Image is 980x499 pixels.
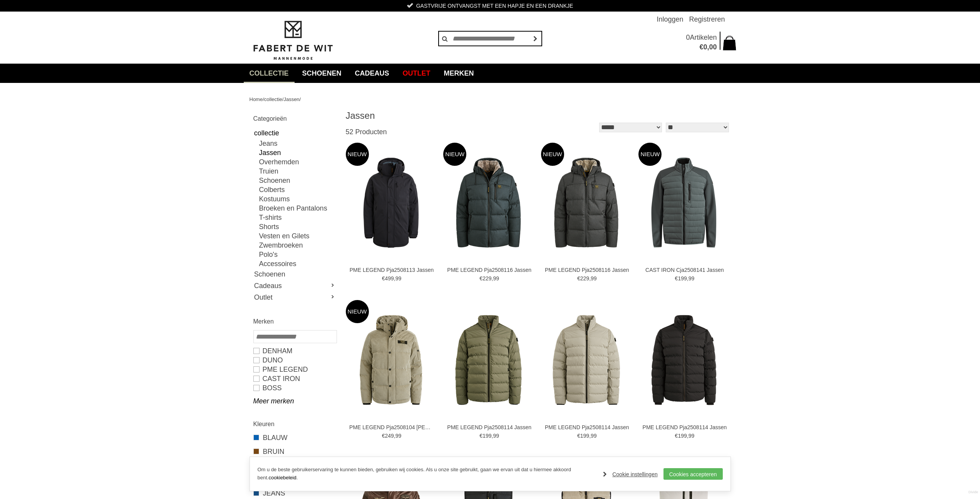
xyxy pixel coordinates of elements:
[259,185,336,194] a: Colberts
[259,231,336,241] a: Vesten en Gilets
[687,275,689,282] span: ,
[493,433,499,439] span: 99
[703,43,707,51] span: 0
[707,43,709,51] span: ,
[689,433,695,439] span: 99
[253,447,336,457] a: BRUIN
[346,110,538,121] h1: Jassen
[349,424,434,431] a: PME LEGEND Pja2508104 [PERSON_NAME]
[382,433,385,439] span: €
[259,176,336,185] a: Schoenen
[968,487,978,497] a: Divide
[638,315,729,405] img: PME LEGEND Pja2508114 Jassen
[395,275,402,282] span: 99
[253,114,336,123] h2: Categorieën
[264,96,282,102] a: collectie
[259,241,336,250] a: Zwembroeken
[253,268,336,280] a: Schoenen
[259,148,336,157] a: Jassen
[253,383,336,393] a: BOSS
[642,266,727,273] a: CAST IRON Cja2508141 Jassen
[638,157,729,248] img: CAST IRON Cja2508141 Jassen
[259,157,336,167] a: Overhemden
[687,433,689,439] span: ,
[253,356,336,365] a: Duno
[259,204,336,213] a: Broeken en Pantalons
[346,315,436,405] img: PME LEGEND Pja2508104 Jassen
[544,266,629,273] a: PME LEGEND Pja2508116 Jassen
[346,157,436,248] img: PME LEGEND Pja2508113 Jassen
[394,433,395,439] span: ,
[253,127,336,139] a: collectie
[250,20,336,61] img: Fabert de Wit
[642,424,727,431] a: PME LEGEND Pja2508114 Jassen
[686,34,690,41] span: 0
[589,433,591,439] span: ,
[253,292,336,303] a: Outlet
[482,275,491,282] span: 229
[253,433,336,443] a: BLAUW
[591,433,597,439] span: 99
[482,433,491,439] span: 199
[250,96,263,102] a: Home
[346,128,387,136] span: 52 Producten
[689,12,725,27] a: Registreren
[438,64,480,83] a: Merken
[300,96,301,102] span: /
[689,275,695,282] span: 99
[541,315,632,405] img: PME LEGEND Pja2508114 Jassen
[253,374,336,383] a: CAST IRON
[491,275,493,282] span: ,
[443,157,534,248] img: PME LEGEND Pja2508116 Jassen
[268,475,296,480] a: cookiebeleid
[690,34,717,41] span: Artikelen
[259,259,336,268] a: Accessoires
[541,157,632,248] img: PME LEGEND Pja2508116 Jassen
[678,433,687,439] span: 199
[385,275,394,282] span: 499
[443,315,534,405] img: PME LEGEND Pja2508114 Jassen
[259,222,336,231] a: Shorts
[253,346,336,356] a: DENHAM
[259,213,336,222] a: T-shirts
[491,433,493,439] span: ,
[479,433,482,439] span: €
[657,12,683,27] a: Inloggen
[577,275,580,282] span: €
[591,275,597,282] span: 99
[675,433,678,439] span: €
[253,280,336,292] a: Cadeaus
[253,488,336,498] a: JEANS
[678,275,687,282] span: 199
[603,469,658,480] a: Cookie instellingen
[382,275,385,282] span: €
[259,194,336,204] a: Kostuums
[544,424,629,431] a: PME LEGEND Pja2508114 Jassen
[580,433,589,439] span: 199
[385,433,394,439] span: 249
[394,275,395,282] span: ,
[258,466,596,482] p: Om u de beste gebruikerservaring te kunnen bieden, gebruiken wij cookies. Als u onze site gebruik...
[589,275,591,282] span: ,
[577,433,580,439] span: €
[709,43,717,51] span: 00
[253,365,336,374] a: PME LEGEND
[259,139,336,148] a: Jeans
[244,64,295,83] a: collectie
[699,43,703,51] span: €
[349,266,434,273] a: PME LEGEND Pja2508113 Jassen
[479,275,482,282] span: €
[259,167,336,176] a: Truien
[580,275,589,282] span: 229
[447,424,532,431] a: PME LEGEND Pja2508114 Jassen
[283,96,299,102] a: Jassen
[397,64,436,83] a: Outlet
[297,64,347,83] a: Schoenen
[282,96,284,102] span: /
[395,433,402,439] span: 99
[675,275,678,282] span: €
[349,64,395,83] a: Cadeaus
